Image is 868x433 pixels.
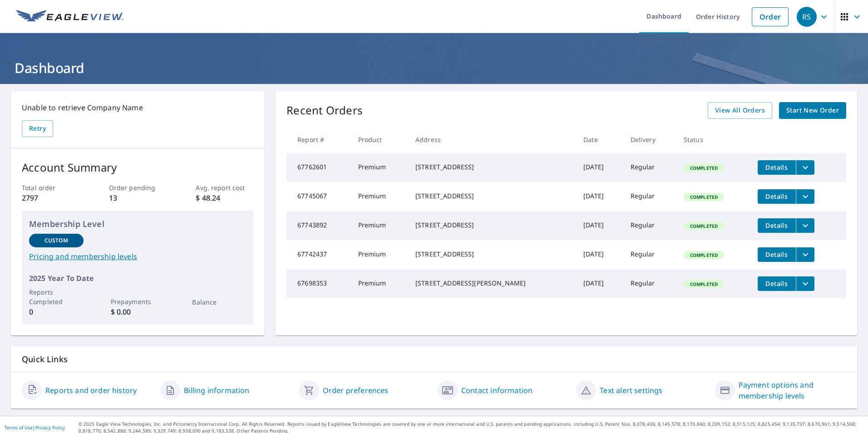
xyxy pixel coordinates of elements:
span: Completed [685,223,723,229]
button: detailsBtn-67745067 [758,189,796,204]
td: 67743892 [286,211,350,240]
th: Report # [286,126,350,153]
button: filesDropdownBtn-67745067 [796,189,814,204]
td: 67742437 [286,240,350,269]
span: Retry [29,123,46,134]
a: Terms of Use [5,424,33,431]
p: $ 0.00 [111,306,165,317]
button: detailsBtn-67743892 [758,218,796,233]
p: $ 48.24 [196,192,254,203]
td: Regular [623,211,676,240]
a: Billing information [184,385,249,396]
p: Membership Level [29,218,247,230]
td: Regular [623,153,676,182]
p: | [5,425,65,430]
td: [DATE] [576,240,623,269]
td: Premium [351,211,408,240]
div: [STREET_ADDRESS] [415,250,569,259]
span: Details [763,279,790,288]
div: [STREET_ADDRESS] [415,221,569,230]
img: EV Logo [16,10,123,24]
a: Text alert settings [600,385,662,396]
a: View All Orders [708,102,772,119]
button: detailsBtn-67698353 [758,276,796,291]
p: 2025 Year To Date [29,273,247,284]
p: Quick Links [22,354,846,365]
th: Status [676,126,750,153]
span: Details [763,221,790,230]
button: filesDropdownBtn-67743892 [796,218,814,233]
td: [DATE] [576,211,623,240]
button: filesDropdownBtn-67698353 [796,276,814,291]
td: Regular [623,182,676,211]
p: 0 [29,306,84,317]
th: Address [408,126,576,153]
td: Regular [623,269,676,298]
a: Order preferences [323,385,389,396]
th: Product [351,126,408,153]
p: 2797 [22,192,80,203]
div: [STREET_ADDRESS][PERSON_NAME] [415,279,569,288]
span: Details [763,163,790,172]
button: detailsBtn-67762601 [758,160,796,175]
button: detailsBtn-67742437 [758,247,796,262]
a: Privacy Policy [35,424,65,431]
th: Date [576,126,623,153]
p: Recent Orders [286,102,363,119]
p: Balance [192,297,247,307]
div: RS [797,7,817,27]
a: Order [752,7,789,26]
span: Details [763,250,790,259]
td: Premium [351,240,408,269]
a: Contact information [461,385,533,396]
div: [STREET_ADDRESS] [415,162,569,172]
div: [STREET_ADDRESS] [415,192,569,201]
a: Payment options and membership levels [739,379,846,401]
td: 67762601 [286,153,350,182]
span: Start New Order [786,105,839,116]
span: Completed [685,194,723,200]
a: Reports and order history [45,385,137,396]
td: 67698353 [286,269,350,298]
p: Order pending [109,183,167,192]
td: Premium [351,153,408,182]
p: Custom [44,236,68,245]
p: 13 [109,192,167,203]
button: Retry [22,120,53,137]
span: View All Orders [715,105,765,116]
p: Total order [22,183,80,192]
span: Details [763,192,790,201]
span: Completed [685,252,723,258]
p: Account Summary [22,159,254,176]
td: [DATE] [576,182,623,211]
td: [DATE] [576,269,623,298]
p: Reports Completed [29,287,84,306]
td: Premium [351,182,408,211]
span: Completed [685,281,723,287]
p: Unable to retrieve Company Name [22,102,254,113]
p: Avg. report cost [196,183,254,192]
td: 67745067 [286,182,350,211]
td: [DATE] [576,153,623,182]
a: Start New Order [779,102,846,119]
span: Completed [685,165,723,171]
h1: Dashboard [11,59,857,77]
td: Premium [351,269,408,298]
p: Prepayments [111,297,165,306]
button: filesDropdownBtn-67742437 [796,247,814,262]
td: Regular [623,240,676,269]
a: Pricing and membership levels [29,251,247,262]
button: filesDropdownBtn-67762601 [796,160,814,175]
th: Delivery [623,126,676,153]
